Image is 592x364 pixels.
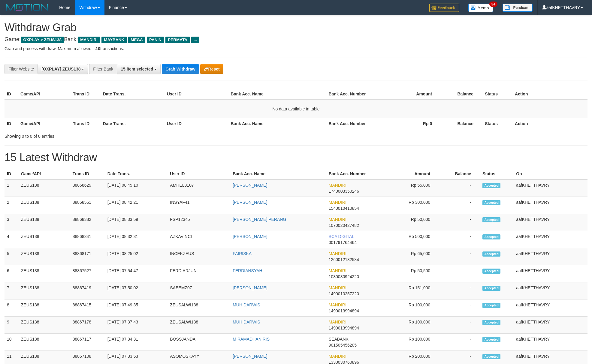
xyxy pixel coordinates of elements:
td: 9 [5,317,19,334]
a: [PERSON_NAME] PERANG [233,217,286,222]
th: Trans ID [71,118,101,129]
td: 6 [5,265,19,282]
a: FERDIANSYAH [233,268,262,273]
th: Bank Acc. Number [326,168,378,179]
span: Accepted [482,269,500,274]
img: Feedback.jpg [429,4,459,12]
td: 88868382 [70,214,105,231]
th: Balance [439,168,480,179]
td: 1 [5,179,19,197]
div: Filter Website [5,64,38,74]
td: aafKHETTHAVRY [514,299,587,317]
th: User ID [168,168,230,179]
th: ID [5,89,18,100]
th: ID [5,168,19,179]
td: AZKAVINCI [168,231,230,248]
td: [DATE] 08:32:31 [105,231,168,248]
td: ZEUS138 [19,282,70,299]
strong: 10 [95,46,100,51]
td: BOSSJANDA [168,334,230,351]
th: Status [480,168,514,179]
span: MANDIRI [329,200,346,205]
td: 88867178 [70,317,105,334]
th: Game/API [18,118,71,129]
img: Button%20Memo.svg [468,4,494,12]
span: MANDIRI [78,37,100,43]
td: [DATE] 08:42:21 [105,197,168,214]
td: AMHEL3107 [168,179,230,197]
td: - [439,317,480,334]
th: Trans ID [71,89,101,100]
td: 88867527 [70,265,105,282]
span: Copy 1080030924220 to clipboard [329,274,359,279]
span: Copy 1490010257220 to clipboard [329,291,359,296]
td: aafKHETTHAVRY [514,282,587,299]
h4: Game: Bank: [5,37,587,43]
td: 7 [5,282,19,299]
span: 15 item selected [121,67,153,71]
span: Accepted [482,183,500,188]
h1: 15 Latest Withdraw [5,152,587,164]
span: ... [191,37,199,43]
td: 2 [5,197,19,214]
td: ZEUS138 [19,265,70,282]
th: Game/API [19,168,70,179]
th: Balance [441,118,482,129]
button: Grab Withdraw [162,64,199,74]
td: 88867117 [70,334,105,351]
span: Copy 901505456205 to clipboard [329,343,357,347]
th: Bank Acc. Name [228,89,326,100]
td: aafKHETTHAVRY [514,265,587,282]
span: Copy 1260012132584 to clipboard [329,257,359,262]
span: Accepted [482,286,500,291]
button: Reset [200,64,223,74]
td: ZEUS138 [19,248,70,265]
span: Copy 001791764464 to clipboard [329,240,357,245]
th: Op [514,168,587,179]
th: Bank Acc. Name [230,168,326,179]
td: - [439,299,480,317]
td: - [439,334,480,351]
a: [PERSON_NAME] [233,183,267,188]
th: Amount [379,89,441,100]
a: M RAMADHAN RIS [233,337,270,341]
th: Status [482,118,512,129]
td: [DATE] 07:37:43 [105,317,168,334]
td: aafKHETTHAVRY [514,317,587,334]
td: - [439,282,480,299]
span: MEGA [128,37,145,43]
th: Game/API [18,89,71,100]
button: [OXPLAY] ZEUS138 [38,64,88,74]
span: Accepted [482,303,500,308]
td: aafKHETTHAVRY [514,197,587,214]
span: Copy 1540010410854 to clipboard [329,206,359,211]
td: SAEEMZ07 [168,282,230,299]
td: Rp 65,000 [378,248,439,265]
td: [DATE] 07:49:35 [105,299,168,317]
td: ZEUS138 [19,179,70,197]
th: Bank Acc. Name [228,118,326,129]
span: Accepted [482,251,500,257]
td: ZEUS138 [19,231,70,248]
th: Action [512,89,587,100]
a: [PERSON_NAME] [233,354,267,359]
span: PERMATA [165,37,190,43]
span: Accepted [482,200,500,205]
td: [DATE] 07:34:31 [105,334,168,351]
th: Action [512,118,587,129]
th: Balance [441,89,482,100]
a: MUH DARWIS [233,320,260,324]
td: ZEUS138 [19,334,70,351]
td: 88868629 [70,179,105,197]
td: 8 [5,299,19,317]
td: 88868551 [70,197,105,214]
span: MANDIRI [329,320,346,324]
img: MOTION_logo.png [5,3,50,12]
td: - [439,197,480,214]
span: BCA DIGITAL [329,234,354,239]
th: Date Trans. [101,118,165,129]
a: [PERSON_NAME] [233,200,267,205]
th: Status [482,89,512,100]
span: MAYBANK [101,37,127,43]
td: 5 [5,248,19,265]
